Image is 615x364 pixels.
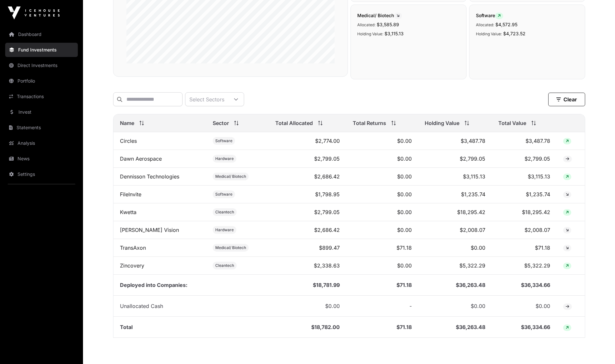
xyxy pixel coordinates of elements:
a: Circles [120,138,137,144]
td: $899.47 [269,239,346,257]
td: $5,322.29 [492,257,557,275]
td: $0.00 [346,168,418,186]
td: $18,295.42 [492,203,557,221]
span: Software [215,192,232,197]
span: $4,572.95 [495,22,517,27]
span: $3,115.13 [384,31,404,36]
a: Fund Investments [5,43,78,57]
div: Select Sectors [185,93,228,106]
span: Hardware [215,227,234,233]
td: $36,334.66 [492,275,557,296]
span: Sector [213,119,229,127]
td: $2,686.42 [269,168,346,186]
a: Dennisson Technologies [120,173,179,180]
td: $2,774.00 [269,132,346,150]
span: - [409,303,412,309]
td: $2,799.05 [492,150,557,168]
td: Deployed into Companies: [113,275,269,296]
a: Direct Investments [5,58,78,73]
span: Cleantech [215,263,234,268]
td: $2,686.42 [269,221,346,239]
span: Hardware [215,156,234,161]
td: $71.18 [492,239,557,257]
span: Total Allocated [275,119,313,127]
td: $2,799.05 [269,203,346,221]
td: $18,782.00 [269,317,346,338]
td: $0.00 [346,186,418,203]
td: $71.18 [346,317,418,338]
a: Invest [5,105,78,119]
td: $0.00 [346,221,418,239]
a: Settings [5,167,78,181]
button: Clear [548,93,585,106]
span: Total Value [498,119,526,127]
span: $3,585.89 [377,22,399,27]
td: $3,115.13 [418,168,492,186]
td: $18,295.42 [418,203,492,221]
td: $3,115.13 [492,168,557,186]
span: Medical/ Biotech [215,174,246,179]
td: $2,799.05 [269,150,346,168]
a: Statements [5,120,78,135]
span: Holding Value [425,119,459,127]
span: Allocated: [476,22,494,27]
a: Dawn Aerospace [120,155,162,162]
span: Software [215,138,232,143]
span: Holding Value: [357,31,383,36]
a: FileInvite [120,191,141,198]
span: Cleantech [215,210,234,215]
td: $3,487.78 [492,132,557,150]
td: $0.00 [346,150,418,168]
td: $36,334.66 [492,317,557,338]
a: Kwetta [120,209,136,215]
td: $1,235.74 [492,186,557,203]
a: News [5,152,78,166]
span: $0.00 [536,303,550,309]
td: $0.00 [346,257,418,275]
a: TransAxon [120,245,146,251]
span: $4,723.52 [503,31,526,36]
span: Software [476,13,503,18]
td: $0.00 [418,239,492,257]
span: Total Returns [353,119,386,127]
td: $1,798.95 [269,186,346,203]
td: $1,235.74 [418,186,492,203]
td: $71.18 [346,239,418,257]
a: Portfolio [5,74,78,88]
td: $18,781.99 [269,275,346,296]
td: $0.00 [346,132,418,150]
a: Dashboard [5,27,78,41]
span: $0.00 [471,303,485,309]
td: $2,799.05 [418,150,492,168]
span: Medical/ Biotech [357,13,402,18]
td: $2,008.07 [418,221,492,239]
td: $71.18 [346,275,418,296]
td: $5,322.29 [418,257,492,275]
td: $36,263.48 [418,317,492,338]
td: $36,263.48 [418,275,492,296]
a: [PERSON_NAME] Vision [120,227,179,233]
span: Allocated: [357,22,375,27]
td: Total [113,317,269,338]
td: $0.00 [346,203,418,221]
a: Analysis [5,136,78,150]
a: Transactions [5,89,78,104]
td: $2,008.07 [492,221,557,239]
a: Zincovery [120,262,144,269]
span: Name [120,119,134,127]
span: Holding Value: [476,31,502,36]
span: Unallocated Cash [120,303,163,309]
img: Icehouse Ventures Logo [8,6,60,19]
span: $0.00 [325,303,340,309]
td: $3,487.78 [418,132,492,150]
iframe: Chat Widget [583,333,615,364]
td: $2,338.63 [269,257,346,275]
span: Medical/ Biotech [215,245,246,250]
